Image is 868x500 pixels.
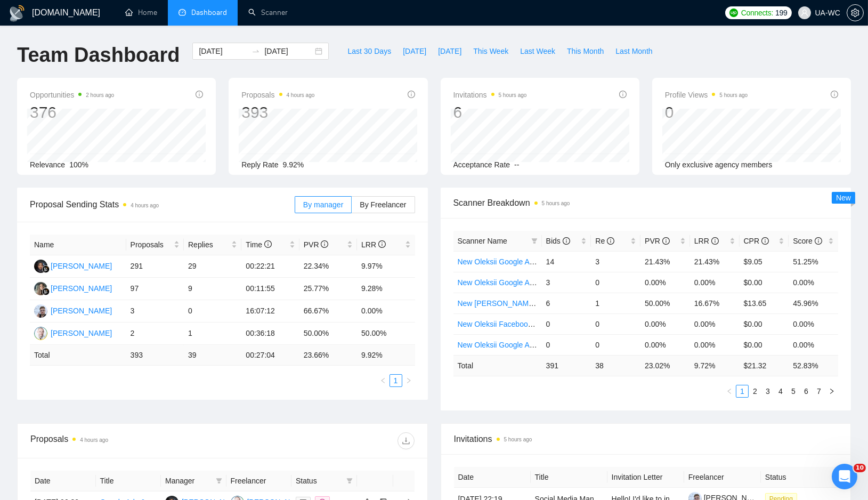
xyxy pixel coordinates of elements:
[402,374,415,387] button: right
[847,4,864,21] button: setting
[42,288,50,295] img: gigradar-bm.png
[775,385,786,397] a: 4
[591,293,640,313] td: 1
[591,334,640,355] td: 0
[184,235,241,255] th: Replies
[34,328,112,337] a: OC[PERSON_NAME]
[499,92,527,98] time: 5 hours ago
[34,261,112,270] a: AZ[PERSON_NAME]
[740,334,789,355] td: $0.00
[405,377,412,384] span: right
[542,272,591,293] td: 3
[9,5,26,22] img: logo
[740,272,789,293] td: $0.00
[761,237,769,245] span: info-circle
[346,478,353,484] span: filter
[854,464,866,472] span: 10
[126,278,184,300] td: 97
[304,240,329,249] span: PVR
[390,375,402,386] a: 1
[640,272,690,293] td: 0.00%
[357,322,415,345] td: 50.00%
[520,45,555,57] span: Last Week
[296,475,342,487] span: Status
[126,345,184,366] td: 393
[361,240,386,249] span: LRR
[214,473,224,489] span: filter
[252,47,260,55] span: swap-right
[619,91,627,98] span: info-circle
[690,251,740,272] td: 21.43%
[832,464,857,489] iframe: Intercom live chat
[454,432,838,446] span: Invitations
[800,385,813,398] li: 6
[787,385,800,398] li: 5
[191,8,227,17] span: Dashboard
[34,260,47,273] img: AZ
[303,200,343,209] span: By manager
[542,293,591,313] td: 6
[546,237,570,245] span: Bids
[831,91,838,98] span: info-circle
[847,9,864,17] a: setting
[264,240,272,248] span: info-circle
[690,313,740,334] td: 0.00%
[184,345,241,366] td: 39
[184,300,241,322] td: 0
[17,43,180,68] h1: Team Dashboard
[740,313,789,334] td: $0.00
[377,374,390,387] li: Previous Page
[591,355,640,376] td: 38
[398,432,415,449] button: download
[453,88,527,101] span: Invitations
[454,467,531,488] th: Date
[30,471,96,491] th: Date
[30,432,222,449] div: Proposals
[51,327,112,339] div: [PERSON_NAME]
[736,385,749,398] li: 1
[241,345,299,366] td: 00:27:04
[188,239,229,251] span: Replies
[264,45,313,57] input: End date
[775,7,787,19] span: 199
[736,385,748,397] a: 1
[30,88,114,101] span: Opportunities
[793,237,822,245] span: Score
[378,240,386,248] span: info-circle
[30,102,114,123] div: 376
[591,272,640,293] td: 0
[542,334,591,355] td: 0
[665,102,748,123] div: 0
[744,237,769,245] span: CPR
[836,193,851,202] span: New
[34,306,112,314] a: IG[PERSON_NAME]
[299,300,357,322] td: 66.67%
[241,300,299,322] td: 16:07:12
[402,374,415,387] li: Next Page
[299,345,357,366] td: 23.66 %
[357,255,415,278] td: 9.97%
[684,467,761,488] th: Freelancer
[561,43,610,60] button: This Month
[662,237,670,245] span: info-circle
[390,374,402,387] li: 1
[252,47,260,55] span: to
[184,278,241,300] td: 9
[542,200,570,206] time: 5 hours ago
[514,43,561,60] button: Last Week
[723,385,736,398] button: left
[789,355,838,376] td: 52.83 %
[690,272,740,293] td: 0.00%
[165,475,212,487] span: Manager
[829,388,835,394] span: right
[357,300,415,322] td: 0.00%
[789,313,838,334] td: 0.00%
[749,385,761,398] li: 2
[184,322,241,345] td: 1
[51,283,112,294] div: [PERSON_NAME]
[126,255,184,278] td: 291
[131,239,172,251] span: Proposals
[241,102,314,123] div: 393
[248,8,288,17] a: searchScanner
[453,160,510,169] span: Acceptance Rate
